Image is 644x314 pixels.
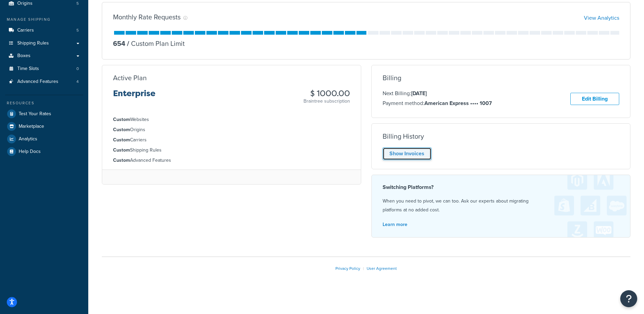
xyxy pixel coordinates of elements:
div: Manage Shipping [5,17,83,22]
a: Carriers 5 [5,24,83,37]
span: Test Your Rates [19,111,51,117]
span: Origins [17,1,33,6]
span: 5 [76,1,79,6]
a: Marketplace [5,120,83,133]
p: Braintree subscription [303,98,350,105]
p: Next Billing: [383,89,492,98]
h3: Monthly Rate Requests [113,13,181,21]
h3: Billing [383,74,401,82]
a: Edit Billing [570,93,619,105]
span: Advanced Features [17,79,58,85]
span: Time Slots [17,66,39,72]
strong: [DATE] [411,89,427,97]
strong: Custom [113,116,130,123]
h3: Active Plan [113,74,147,82]
span: / [127,38,129,49]
a: Boxes [5,50,83,62]
a: Show Invoices [383,147,431,160]
span: Carriers [17,28,34,33]
li: Origins [113,126,350,134]
span: | [363,265,364,272]
strong: American Express •••• 1007 [424,99,492,107]
span: Marketplace [19,124,44,129]
a: Learn more [383,221,407,228]
strong: Custom [113,146,130,154]
strong: Custom [113,136,130,143]
a: View Analytics [584,14,619,22]
a: Advanced Features 4 [5,75,83,88]
a: Help Docs [5,145,83,158]
p: Payment method: [383,99,492,108]
span: 4 [76,79,79,85]
h3: Billing History [383,133,424,140]
span: 0 [76,66,79,72]
a: Privacy Policy [335,265,360,272]
li: Time Slots [5,63,83,75]
a: Analytics [5,133,83,145]
li: Advanced Features [113,157,350,164]
a: Test Your Rates [5,108,83,120]
h3: Enterprise [113,89,155,103]
li: Advanced Features [5,75,83,88]
strong: Custom [113,157,130,164]
p: 654 [113,39,125,48]
h3: $ 1000.00 [303,89,350,98]
span: Shipping Rules [17,40,49,46]
span: Help Docs [19,149,41,155]
div: Resources [5,100,83,106]
p: Custom Plan Limit [125,39,185,48]
span: 5 [76,28,79,33]
span: Boxes [17,53,31,59]
a: Time Slots 0 [5,63,83,75]
strong: Custom [113,126,130,133]
li: Shipping Rules [113,146,350,154]
a: Shipping Rules [5,37,83,50]
li: Carriers [5,24,83,37]
a: User Agreement [367,265,397,272]
button: Open Resource Center [620,290,637,307]
li: Carriers [113,136,350,144]
p: When you need to pivot, we can too. Ask our experts about migrating platforms at no added cost. [383,197,620,214]
li: Websites [113,116,350,123]
span: Analytics [19,136,37,142]
h4: Switching Platforms? [383,183,620,191]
